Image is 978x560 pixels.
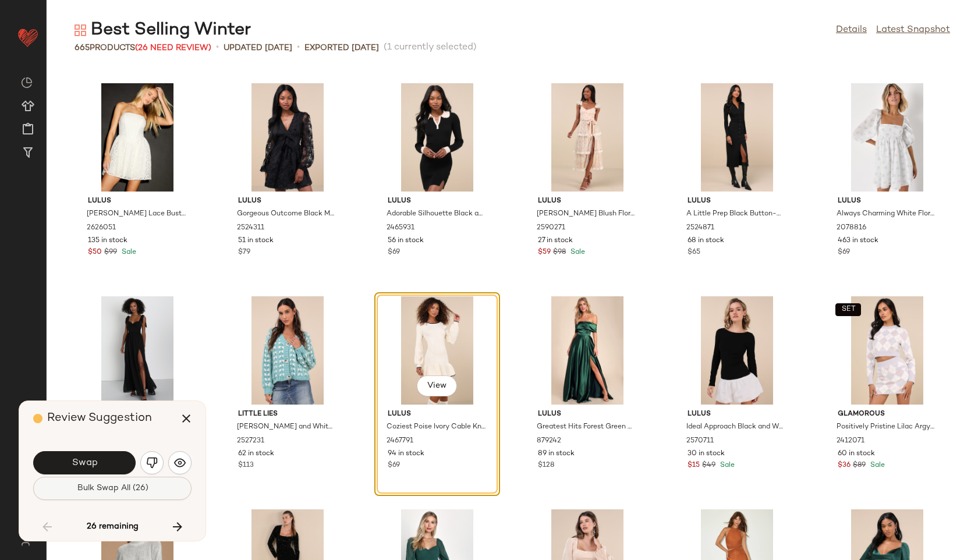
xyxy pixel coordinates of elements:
[853,460,866,471] span: $89
[47,412,152,424] span: Review Suggestion
[686,223,714,233] span: 2524871
[33,451,136,474] button: Swap
[688,196,786,207] span: Lulus
[237,422,336,433] span: [PERSON_NAME] and White Chunky Cardigan Sweater
[678,296,796,405] img: 12322641_2570711.jpg
[538,236,573,246] span: 27 in stock
[238,247,250,258] span: $79
[538,247,551,258] span: $59
[238,449,274,459] span: 62 in stock
[378,83,496,192] img: 11922181_2465931.jpg
[238,196,337,207] span: Lulus
[568,249,585,256] span: Sale
[876,23,950,37] a: Latest Snapshot
[87,209,186,219] span: [PERSON_NAME] Lace Bustier Mini Dress
[828,83,946,192] img: 10166821_2078816.jpg
[538,449,575,459] span: 89 in stock
[14,537,37,546] img: svg%3e
[146,457,158,469] img: svg%3e
[388,196,487,207] span: Lulus
[837,436,864,446] span: 2412071
[88,236,127,246] span: 135 in stock
[216,41,219,55] span: •
[838,409,937,420] span: Glamorous
[836,23,867,37] a: Details
[688,247,700,258] span: $65
[79,83,196,192] img: 12656241_2626051.jpg
[71,458,97,469] span: Swap
[537,223,565,233] span: 2590271
[387,209,486,219] span: Adorable Silhouette Black and Beige Collared Mini Sweater Dress
[838,236,878,246] span: 463 in stock
[686,422,785,433] span: Ideal Approach Black and White Long Sleeve Mini Dress
[868,462,885,469] span: Sale
[224,42,292,54] p: updated [DATE]
[688,460,700,471] span: $15
[529,83,646,192] img: 12396881_2590271.jpg
[237,209,336,219] span: Gorgeous Outcome Black Mesh 3D Applique Long Sleeve Mini Dress
[75,44,90,52] span: 665
[529,296,646,405] img: 12272821_879242.jpg
[229,83,346,192] img: 12148481_2524311.jpg
[238,409,337,420] span: Little Lies
[229,296,346,405] img: 12144601_2527231.jpg
[538,460,554,471] span: $128
[841,306,855,314] span: SET
[835,303,861,316] button: SET
[688,236,724,246] span: 68 in stock
[837,209,936,219] span: Always Charming White Floral Swiss Dot Babydoll Dress
[237,436,264,446] span: 2527231
[837,422,936,433] span: Positively Pristine Lilac Argyle Lurex Sweater Mini Skirt
[75,19,251,42] div: Best Selling Winter
[387,422,486,433] span: Coziest Poise Ivory Cable Knit Long Sleeve Sweater Mini Dress
[686,436,714,446] span: 2570711
[33,477,192,500] button: Bulk Swap All (26)
[88,247,102,258] span: $50
[688,409,786,420] span: Lulus
[76,484,148,493] span: Bulk Swap All (26)
[427,381,447,391] span: View
[238,460,254,471] span: $113
[384,41,477,55] span: (1 currently selected)
[688,449,725,459] span: 30 in stock
[21,77,33,88] img: svg%3e
[388,247,400,258] span: $69
[304,42,379,54] p: Exported [DATE]
[75,42,211,54] div: Products
[417,375,456,396] button: View
[553,247,566,258] span: $98
[387,436,413,446] span: 2467791
[297,41,300,55] span: •
[678,83,796,192] img: 12116161_2524871.jpg
[838,460,851,471] span: $36
[88,196,187,207] span: Lulus
[702,460,715,471] span: $49
[718,462,735,469] span: Sale
[119,249,136,256] span: Sale
[79,296,196,405] img: 10668901_2203076.jpg
[388,236,424,246] span: 56 in stock
[537,422,636,433] span: Greatest Hits Forest Green Satin Off-the-Shoulder Maxi Dress
[135,44,211,52] span: (26 Need Review)
[686,209,785,219] span: A Little Prep Black Button-Up Bodycon Midi Dress
[538,196,637,207] span: Lulus
[538,409,637,420] span: Lulus
[837,223,866,233] span: 2078816
[174,457,186,469] img: svg%3e
[238,236,274,246] span: 51 in stock
[378,296,496,405] img: 12024241_2467791.jpg
[87,522,139,532] span: 26 remaining
[75,24,86,36] img: svg%3e
[104,247,117,258] span: $99
[838,247,850,258] span: $69
[838,196,937,207] span: Lulus
[237,223,264,233] span: 2524311
[537,209,636,219] span: [PERSON_NAME] Blush Floral Bustier Tiered Midi Dress
[16,26,40,49] img: heart_red.DM2ytmEG.svg
[87,223,116,233] span: 2626051
[828,296,946,405] img: 12203181_2412071.jpg
[537,436,561,446] span: 879242
[838,449,875,459] span: 60 in stock
[387,223,414,233] span: 2465931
